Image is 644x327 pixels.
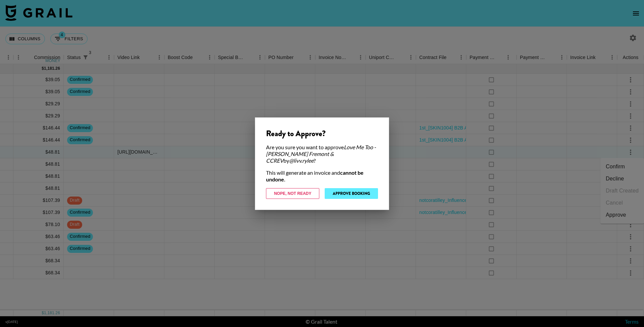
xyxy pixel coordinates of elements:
div: Ready to Approve? [266,128,378,139]
button: Nope, Not Ready [266,188,319,199]
button: Approve Booking [325,188,378,199]
strong: cannot be undone [266,169,364,182]
em: Love Me Too - [PERSON_NAME] Fremont & CCREV [266,144,376,164]
div: Are you sure you want to approve by ? [266,144,378,164]
em: @ livv.rylee [289,157,314,164]
div: This will generate an invoice and . [266,169,378,183]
